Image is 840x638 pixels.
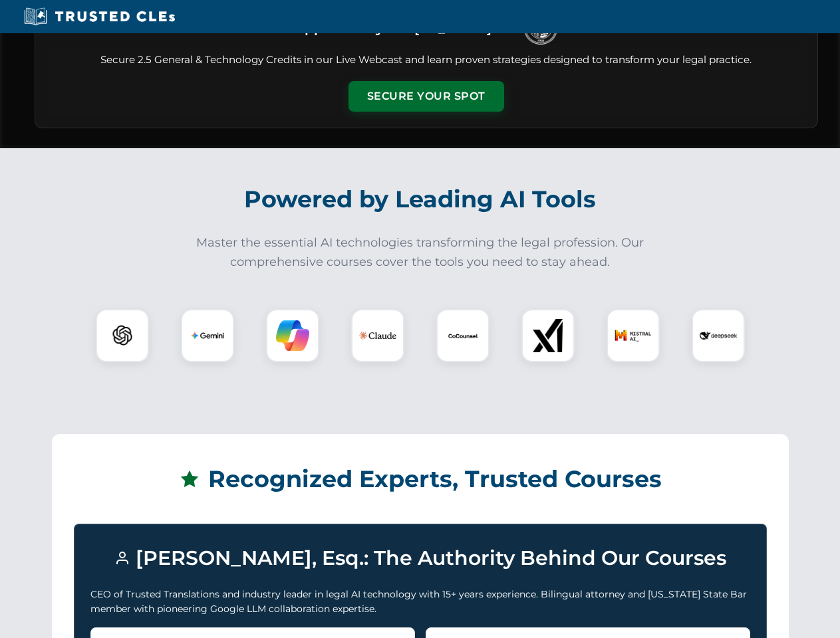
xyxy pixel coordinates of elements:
[188,233,653,272] p: Master the essential AI technologies transforming the legal profession. Our comprehensive courses...
[20,7,179,27] img: Trusted CLEs
[51,53,801,68] p: Secure 2.5 General & Technology Credits in our Live Webcast and learn proven strategies designed ...
[700,317,737,354] img: DeepSeek Logo
[436,309,490,362] div: CoCounsel
[181,309,234,362] div: Gemini
[351,309,404,362] div: Claude
[607,309,660,362] div: Mistral AI
[266,309,319,362] div: Copilot
[349,81,504,112] button: Secure Your Spot
[692,309,745,362] div: DeepSeek
[531,319,565,352] img: xAI Logo
[521,309,575,362] div: xAI
[96,309,149,362] div: ChatGPT
[90,587,750,617] p: CEO of Trusted Translations and industry leader in legal AI technology with 15+ years experience....
[52,176,789,223] h2: Powered by Leading AI Tools
[359,317,396,354] img: Claude Logo
[615,317,652,354] img: Mistral AI Logo
[74,456,767,502] h2: Recognized Experts, Trusted Courses
[276,319,309,352] img: Copilot Logo
[90,540,750,576] h3: [PERSON_NAME], Esq.: The Authority Behind Our Courses
[446,319,480,352] img: CoCounsel Logo
[191,319,224,352] img: Gemini Logo
[103,316,142,355] img: ChatGPT Logo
